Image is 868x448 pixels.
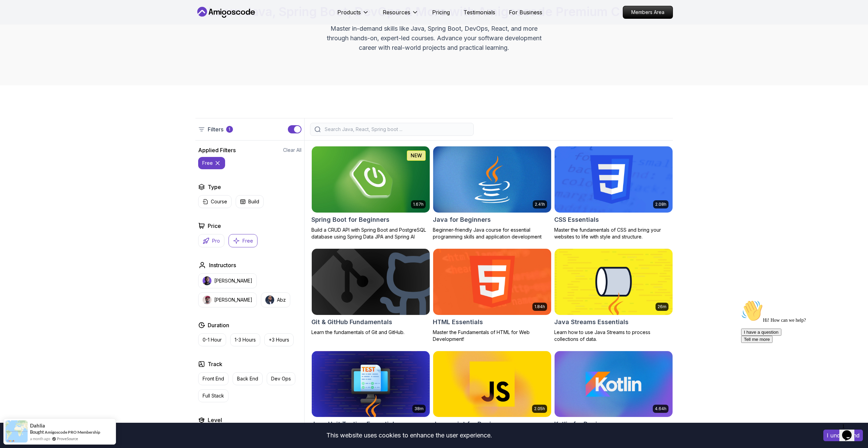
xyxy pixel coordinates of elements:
button: 1-3 Hours [230,333,260,346]
p: Free [242,237,253,244]
a: Java for Beginners card2.41hJava for BeginnersBeginner-friendly Java course for essential program... [433,146,551,240]
button: free [198,157,225,169]
a: Git & GitHub Fundamentals cardGit & GitHub FundamentalsLearn the fundamentals of Git and GitHub. [311,248,430,336]
img: instructor img [265,295,274,304]
div: This website uses cookies to enhance the user experience. [5,428,813,443]
img: Javascript for Beginners card [433,351,551,417]
span: a month ago [30,436,50,442]
a: Amigoscode PRO Membership [45,430,100,435]
h2: Applied Filters [198,146,236,154]
img: instructor img [203,295,211,304]
img: provesource social proof notification image [5,420,28,443]
p: Beginner-friendly Java course for essential programming skills and application development [433,227,551,240]
p: 38m [414,406,424,411]
p: 1.84h [534,304,545,309]
p: 26m [658,304,666,309]
a: Java Unit Testing Essentials card38mJava Unit Testing EssentialsLearn the basics of unit testing ... [311,351,430,445]
p: Front End [203,375,224,382]
h2: Git & GitHub Fundamentals [311,317,392,327]
button: Free [229,234,258,247]
img: Spring Boot for Beginners card [312,146,430,213]
p: Abz [277,297,286,303]
img: instructor img [203,276,211,285]
a: CSS Essentials card2.08hCSS EssentialsMaster the fundamentals of CSS and bring your websites to l... [554,146,673,240]
p: Products [337,8,361,16]
button: instructor img[PERSON_NAME] [198,273,257,288]
a: Pricing [432,8,450,16]
p: [PERSON_NAME] [214,277,252,284]
button: Pro [198,234,224,247]
a: Members Area [623,6,673,19]
p: 0-1 Hour [203,336,222,343]
button: Tell me more [3,39,34,46]
p: Master the Fundamentals of HTML for Web Development! [433,329,551,343]
h2: Type [208,183,221,191]
h2: Kotlin for Beginners [554,419,614,429]
button: instructor imgAbz [261,292,290,307]
img: Kotlin for Beginners card [555,351,673,417]
a: Java Streams Essentials card26mJava Streams EssentialsLearn how to use Java Streams to process co... [554,248,673,343]
span: Hi! How can we help? [3,20,68,26]
p: Full Stack [203,392,224,399]
p: Course [211,198,227,205]
img: HTML Essentials card [433,249,551,315]
p: +3 Hours [269,336,289,343]
button: Full Stack [198,389,229,402]
h2: Price [208,222,221,230]
a: Spring Boot for Beginners card1.67hNEWSpring Boot for BeginnersBuild a CRUD API with Spring Boot ... [311,146,430,240]
button: Front End [198,372,229,385]
img: Java for Beginners card [433,146,551,213]
h2: Instructors [209,261,236,269]
span: Dahlia [30,423,45,429]
img: Java Unit Testing Essentials card [312,351,430,417]
img: Java Streams Essentials card [555,249,673,315]
p: Back End [237,375,258,382]
button: I have a question [3,31,43,39]
iframe: chat widget [839,421,861,441]
h2: Javascript for Beginners [433,419,508,429]
p: Testimonials [464,8,495,16]
button: Accept cookies [823,430,863,441]
p: Master the fundamentals of CSS and bring your websites to life with style and structure. [554,227,673,240]
p: free [202,160,213,167]
p: 1-3 Hours [235,336,256,343]
p: 1 [229,127,230,132]
button: Resources [383,8,418,22]
button: Products [337,8,369,22]
button: 0-1 Hour [198,333,226,346]
h2: Track [208,360,222,368]
p: Build a CRUD API with Spring Boot and PostgreSQL database using Spring Data JPA and Spring AI [311,227,430,240]
span: Bought [30,429,44,435]
a: For Business [509,8,542,16]
a: Kotlin for Beginners card4.64hKotlin for BeginnersKotlin fundamentals for mobile, game, and web d... [554,351,673,445]
p: Resources [383,8,410,16]
p: Learn how to use Java Streams to process collections of data. [554,329,673,343]
img: :wave: [3,3,25,25]
h2: CSS Essentials [554,215,599,225]
iframe: chat widget [738,297,861,417]
button: Dev Ops [267,372,295,385]
p: Filters [208,125,223,133]
button: Build [236,195,264,208]
button: +3 Hours [264,333,294,346]
h2: Java Unit Testing Essentials [311,419,398,429]
p: Learn the fundamentals of Git and GitHub. [311,329,430,336]
p: NEW [411,152,422,159]
button: Back End [233,372,263,385]
input: Search Java, React, Spring boot ... [323,126,469,133]
button: instructor img[PERSON_NAME] [198,292,257,307]
p: 1.67h [413,202,424,207]
img: Git & GitHub Fundamentals card [312,249,430,315]
img: CSS Essentials card [555,146,673,213]
a: HTML Essentials card1.84hHTML EssentialsMaster the Fundamentals of HTML for Web Development! [433,248,551,343]
h2: Java Streams Essentials [554,317,629,327]
h2: Java for Beginners [433,215,491,225]
h2: Duration [208,321,229,329]
p: Dev Ops [271,375,291,382]
p: [PERSON_NAME] [214,297,252,303]
p: 2.05h [534,406,545,411]
button: Clear All [283,147,301,154]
